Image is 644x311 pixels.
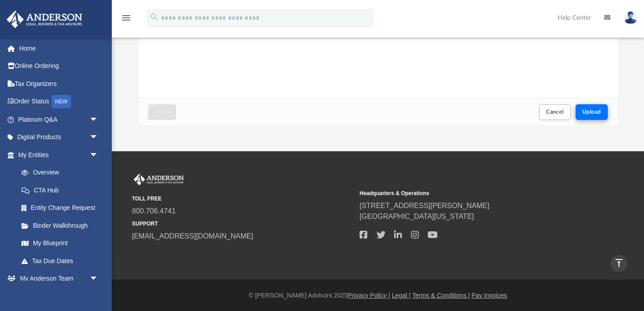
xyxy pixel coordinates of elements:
a: My Blueprint [13,234,107,252]
a: Terms & Conditions | [412,292,470,299]
a: Binder Walkthrough [13,217,112,234]
i: menu [121,13,131,23]
a: Home [6,39,112,57]
a: My Entitiesarrow_drop_down [6,146,112,164]
div: © [PERSON_NAME] Advisors 2025 [112,291,644,300]
a: Pay Invoices [471,292,507,299]
a: Order StatusNEW [6,93,112,111]
a: My Anderson Teamarrow_drop_down [6,270,107,288]
img: User Pic [624,11,637,24]
a: Entity Change Request [13,199,112,217]
i: vertical_align_top [614,258,624,268]
a: vertical_align_top [610,254,628,273]
a: Digital Productsarrow_drop_down [6,128,112,146]
button: Cancel [539,104,571,120]
img: Anderson Advisors Platinum Portal [4,11,85,28]
span: Cancel [546,109,564,115]
a: [STREET_ADDRESS][PERSON_NAME] [360,202,489,209]
a: Tax Organizers [6,75,112,93]
a: menu [121,17,131,23]
a: Privacy Policy | [348,292,390,299]
a: Tax Due Dates [13,252,112,270]
a: CTA Hub [13,181,112,199]
a: Overview [13,164,112,182]
span: Upload [582,109,601,115]
small: TOLL FREE [132,195,353,203]
div: NEW [51,95,71,108]
small: Headquarters & Operations [360,189,581,197]
i: search [149,12,159,22]
button: Close [148,104,176,120]
img: Anderson Advisors Platinum Portal [132,174,186,185]
a: 800.706.4741 [132,207,176,215]
span: arrow_drop_down [89,270,107,288]
a: Online Ordering [6,57,112,75]
span: arrow_drop_down [89,111,107,129]
a: [EMAIL_ADDRESS][DOMAIN_NAME] [132,232,253,240]
button: Upload [576,104,608,120]
a: Legal | [392,292,411,299]
a: Platinum Q&Aarrow_drop_down [6,111,112,128]
a: [GEOGRAPHIC_DATA][US_STATE] [360,213,474,220]
small: SUPPORT [132,220,353,228]
span: arrow_drop_down [89,128,107,147]
span: arrow_drop_down [89,146,107,164]
span: Close [155,109,169,115]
